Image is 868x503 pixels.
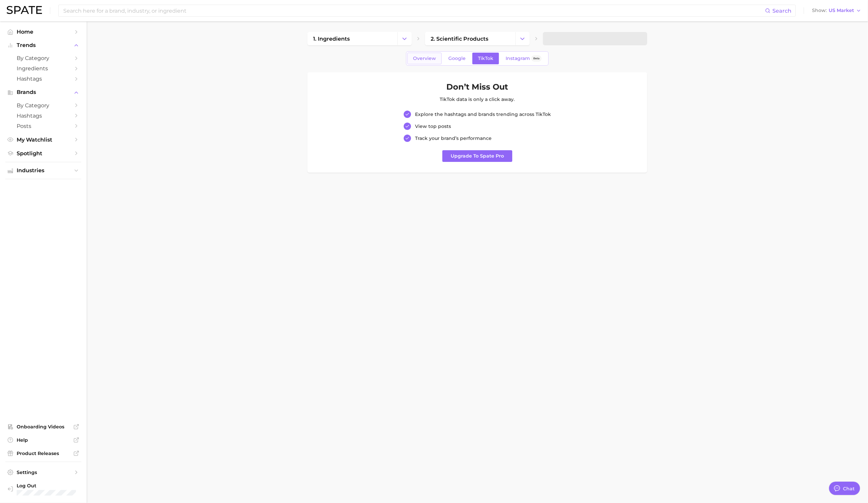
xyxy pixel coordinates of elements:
[17,150,70,157] span: Spotlight
[5,53,81,63] a: by Category
[17,168,70,174] span: Industries
[17,437,70,443] span: Help
[447,83,508,91] h2: Don’t Miss Out
[5,422,81,432] a: Onboarding Videos
[515,32,530,45] button: Change Category
[5,121,81,131] a: Posts
[829,9,854,12] span: US Market
[5,435,81,445] a: Help
[5,467,81,477] a: Settings
[812,9,827,12] span: Show
[397,32,412,45] button: Change Category
[506,56,530,61] span: Instagram
[17,89,70,95] span: Brands
[5,481,81,498] a: Log out. Currently logged in with e-mail ryan.miller@basicresearch.org.
[772,8,791,14] span: Search
[5,111,81,121] a: Hashtags
[17,469,70,475] span: Settings
[478,56,493,61] span: TikTok
[5,74,81,84] a: Hashtags
[533,56,540,61] span: Beta
[17,424,70,430] span: Onboarding Videos
[17,137,70,143] span: My Watchlist
[5,87,81,97] button: Brands
[17,123,70,129] span: Posts
[431,36,488,42] span: 2. scientific products
[500,53,547,64] a: InstagramBeta
[307,32,397,45] a: 1. ingredients
[810,6,863,15] button: ShowUS Market
[5,135,81,145] a: My Watchlist
[5,100,81,111] a: by Category
[413,56,436,61] span: Overview
[17,76,70,82] span: Hashtags
[5,448,81,458] a: Product Releases
[17,29,70,35] span: Home
[17,65,70,72] span: Ingredients
[17,113,70,119] span: Hashtags
[17,42,70,48] span: Trends
[63,5,765,16] input: Search here for a brand, industry, or ingredient
[448,56,466,61] span: Google
[404,122,551,130] li: View top posts
[17,55,70,61] span: by Category
[443,53,471,64] a: Google
[425,32,515,45] a: 2. scientific products
[5,40,81,50] button: Trends
[17,450,70,456] span: Product Releases
[404,110,551,118] li: Explore the hashtags and brands trending across TikTok
[17,483,87,489] span: Log Out
[5,148,81,159] a: Spotlight
[5,166,81,176] button: Industries
[472,53,499,64] a: TikTok
[404,134,551,142] li: Track your brand’s performance
[5,63,81,74] a: Ingredients
[440,96,515,102] p: TikTok data is only a click away.
[442,150,512,162] a: Upgrade to Spate Pro
[5,27,81,37] a: Home
[7,6,42,14] img: SPATE
[407,53,442,64] a: Overview
[313,36,350,42] span: 1. ingredients
[17,102,70,109] span: by Category
[451,153,504,159] span: Upgrade to Spate Pro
